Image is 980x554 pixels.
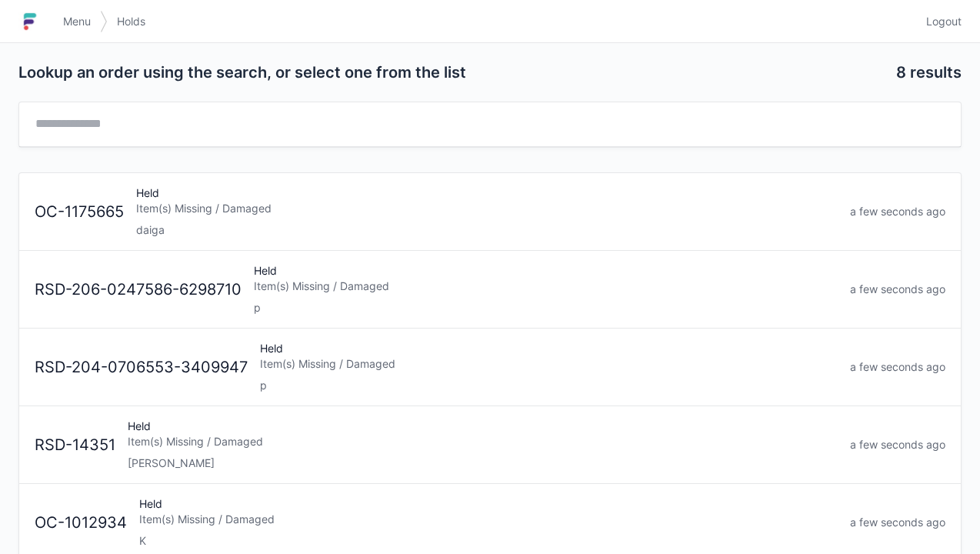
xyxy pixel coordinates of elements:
[917,8,962,35] a: Logout
[100,3,108,40] img: svg>
[18,9,42,34] img: logo-small.jpg
[254,300,838,315] div: p
[139,533,838,549] div: K
[128,456,838,471] div: [PERSON_NAME]
[108,8,155,35] a: Holds
[19,251,961,329] a: RSD-206-0247586-6298710HeldItem(s) Missing / Damagedpa few seconds ago
[54,8,100,35] a: Menu
[63,14,91,29] span: Menu
[254,279,838,294] div: Item(s) Missing / Damaged
[28,356,254,379] div: RSD-204-0706553-3409947
[130,185,844,238] div: Held
[844,359,952,375] div: a few seconds ago
[926,14,962,29] span: Logout
[28,512,133,534] div: OC-1012934
[133,496,844,549] div: Held
[844,282,952,297] div: a few seconds ago
[139,512,838,527] div: Item(s) Missing / Damaged
[128,434,838,449] div: Item(s) Missing / Damaged
[117,14,145,29] span: Holds
[28,279,248,301] div: RSD-206-0247586-6298710
[844,437,952,452] div: a few seconds ago
[844,515,952,530] div: a few seconds ago
[844,204,952,219] div: a few seconds ago
[248,263,844,315] div: Held
[18,62,884,83] h2: Lookup an order using the search, or select one from the list
[28,201,130,223] div: OC-1175665
[19,173,961,251] a: OC-1175665HeldItem(s) Missing / Damageddaigaa few seconds ago
[122,419,844,471] div: Held
[254,341,844,393] div: Held
[136,201,838,216] div: Item(s) Missing / Damaged
[260,378,838,393] div: p
[136,222,838,238] div: daiga
[260,356,838,372] div: Item(s) Missing / Damaged
[28,434,122,456] div: RSD-14351
[19,329,961,406] a: RSD-204-0706553-3409947HeldItem(s) Missing / Damagedpa few seconds ago
[19,406,961,484] a: RSD-14351HeldItem(s) Missing / Damaged[PERSON_NAME]a few seconds ago
[896,62,962,83] h2: 8 results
